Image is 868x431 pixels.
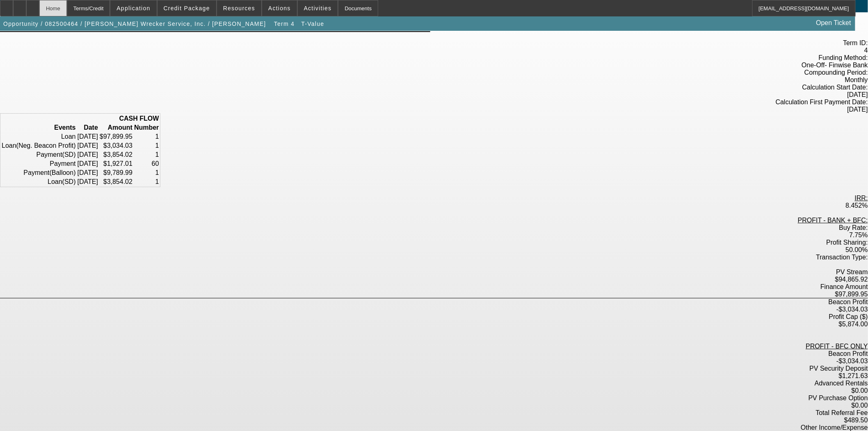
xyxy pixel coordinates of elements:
td: 1 [134,133,159,141]
td: $9,789.99 [99,169,133,177]
a: Open Ticket [813,16,854,30]
th: Number [134,124,159,132]
label: $1,271.63 [839,372,868,379]
span: (Neg. Beacon Profit) [16,142,76,149]
span: Opportunity / 082500464 / [PERSON_NAME] Wrecker Service, Inc. / [PERSON_NAME] [3,21,266,27]
button: Resources [217,0,261,16]
td: Loan [1,142,76,150]
td: $97,899.95 [99,133,133,141]
td: 1 [134,178,159,186]
button: Credit Package [158,0,216,16]
span: (SD) [62,178,76,185]
td: [DATE] [77,160,98,168]
button: Term 4 [271,16,297,31]
label: $97,899.95 [835,291,868,298]
td: 1 [134,169,159,177]
label: $0.00 [852,387,868,394]
button: Actions [262,0,297,16]
span: Term 4 [274,21,295,27]
span: - Finwise Bank [825,62,868,69]
span: Credit Package [164,5,210,11]
label: $0.00 [852,402,868,409]
td: $3,854.02 [99,151,133,159]
td: [DATE] [77,142,98,150]
span: T-Value [302,21,324,27]
td: Payment [1,169,76,177]
span: Activities [304,5,332,11]
td: Payment [1,160,76,168]
td: Loan [1,178,76,186]
td: 1 [134,142,159,150]
th: Amount [99,124,133,132]
td: [DATE] [77,178,98,186]
label: $489.50 [844,417,868,424]
button: T-Value [299,16,327,31]
span: Actions [268,5,291,11]
td: 60 [134,160,159,168]
th: Events [1,124,76,132]
td: $3,034.03 [99,142,133,150]
button: Activities [298,0,338,16]
td: $3,854.02 [99,178,133,186]
span: (SD) [62,151,76,158]
span: Resources [223,5,255,11]
td: $1,927.01 [99,160,133,168]
th: Date [77,124,98,132]
td: 1 [134,151,159,159]
td: [DATE] [77,151,98,159]
th: CASH FLOW [1,115,159,123]
button: Application [110,0,156,16]
span: (Balloon) [50,169,76,176]
td: Payment [1,151,76,159]
td: [DATE] [77,133,98,141]
span: Application [116,5,150,11]
td: [DATE] [77,169,98,177]
td: Loan [1,133,76,141]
